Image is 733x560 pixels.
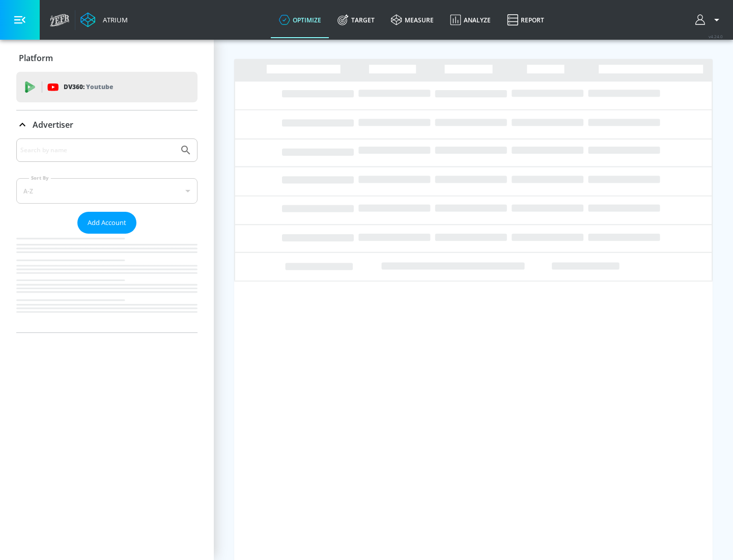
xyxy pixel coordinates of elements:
div: A-Z [16,178,198,204]
div: Platform [16,44,198,72]
div: Atrium [99,15,128,24]
a: optimize [271,2,329,38]
a: Report [499,2,552,38]
p: Youtube [86,81,113,92]
nav: list of Advertiser [16,234,198,332]
button: Add Account [77,212,136,234]
div: Advertiser [16,110,198,139]
a: measure [383,2,442,38]
input: Search by name [20,144,175,157]
span: Add Account [88,217,126,229]
p: DV360: [64,81,113,93]
div: Advertiser [16,138,198,332]
p: Platform [19,52,53,64]
label: Sort By [29,175,51,181]
a: Analyze [442,2,499,38]
a: Atrium [80,12,128,27]
a: Target [329,2,383,38]
div: DV360: Youtube [16,72,198,102]
span: v 4.24.0 [709,34,723,39]
p: Advertiser [33,119,73,130]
